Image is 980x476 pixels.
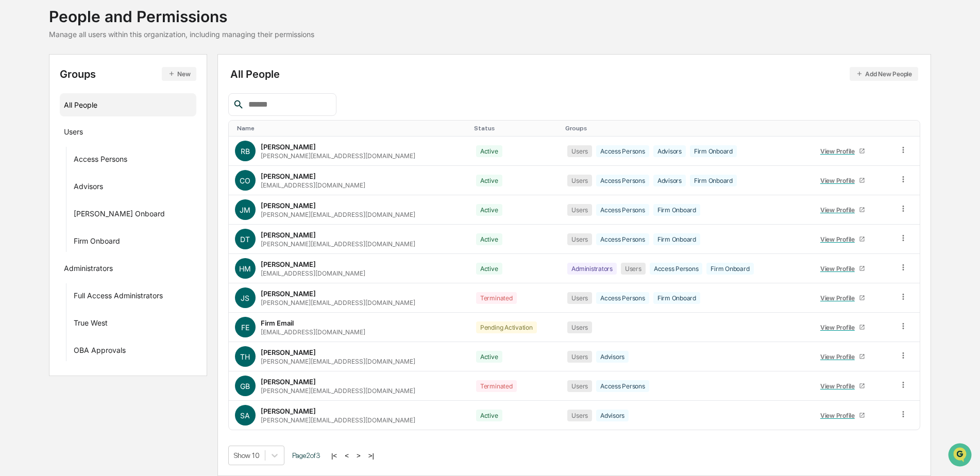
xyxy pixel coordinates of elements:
span: DT [240,235,250,244]
button: > [353,451,364,460]
a: 🖐️Preclearance [6,126,71,144]
div: We're available if you need us! [35,89,130,97]
div: Firm Onboard [690,145,737,157]
div: Manage all users within this organization, including managing their permissions [49,30,314,39]
div: View Profile [820,235,859,243]
iframe: Open customer support [947,442,975,470]
div: OBA Approvals [74,346,126,358]
div: [PERSON_NAME] [261,290,316,298]
div: Toggle SortBy [474,125,557,132]
div: Advisors [653,175,686,186]
span: HM [239,264,251,273]
a: View Profile [816,231,869,247]
div: [PERSON_NAME] [261,201,316,210]
div: Active [476,351,502,363]
div: Toggle SortBy [814,125,888,132]
div: [PERSON_NAME][EMAIL_ADDRESS][DOMAIN_NAME] [261,416,415,424]
div: Firm Onboard [690,175,737,186]
div: Firm Email [261,319,294,327]
a: Powered byPylon [73,174,125,182]
div: View Profile [820,382,859,390]
div: Users [567,233,592,245]
div: [PERSON_NAME] [261,260,316,268]
div: Toggle SortBy [237,125,466,132]
div: [PERSON_NAME][EMAIL_ADDRESS][DOMAIN_NAME] [261,240,415,248]
div: Access Persons [596,145,649,157]
div: All People [230,67,918,81]
div: Active [476,263,502,275]
a: View Profile [816,378,869,394]
div: True West [74,318,108,331]
div: View Profile [820,324,859,331]
div: View Profile [820,294,859,302]
div: Toggle SortBy [901,125,916,132]
div: [PERSON_NAME] [261,407,316,415]
div: [PERSON_NAME][EMAIL_ADDRESS][DOMAIN_NAME] [261,299,415,307]
button: Add New People [850,67,918,81]
span: TH [240,352,250,361]
span: RB [241,147,250,156]
div: All People [64,96,192,113]
div: View Profile [820,177,859,184]
span: JS [241,294,249,302]
div: [PERSON_NAME][EMAIL_ADDRESS][DOMAIN_NAME] [261,211,415,218]
a: 🔎Data Lookup [6,145,69,164]
div: Firm Onboard [653,292,700,304]
div: Active [476,410,502,421]
p: How can we help? [10,22,188,38]
div: View Profile [820,412,859,419]
div: Active [476,204,502,216]
div: Advisors [596,351,629,363]
div: [PERSON_NAME][EMAIL_ADDRESS][DOMAIN_NAME] [261,387,415,395]
a: View Profile [816,173,869,189]
div: Access Persons [74,155,127,167]
div: Users [567,380,592,392]
div: [EMAIL_ADDRESS][DOMAIN_NAME] [261,269,365,277]
div: Pending Activation [476,321,537,333]
div: Advisors [74,182,103,194]
div: Groups [60,67,196,81]
div: 🗄️ [75,131,83,139]
div: 🔎 [10,150,19,159]
div: Active [476,145,502,157]
div: View Profile [820,353,859,361]
div: Users [621,263,646,275]
div: Users [567,145,592,157]
div: [PERSON_NAME] [261,378,316,386]
div: Terminated [476,292,517,304]
div: Firm Onboard [74,236,120,249]
div: Active [476,233,502,245]
span: Data Lookup [21,149,65,160]
button: |< [328,451,340,460]
a: View Profile [816,143,869,159]
div: [PERSON_NAME] Onboard [74,209,165,222]
span: Page 2 of 3 [292,451,320,460]
div: Users [567,321,592,333]
div: Terminated [476,380,517,392]
div: [PERSON_NAME] [261,348,316,356]
span: FE [241,323,249,332]
div: [EMAIL_ADDRESS][DOMAIN_NAME] [261,328,365,336]
div: 🖐️ [10,131,19,139]
div: Administrators [64,264,113,276]
div: Users [567,410,592,421]
div: Advisors [653,145,686,157]
div: Users [64,127,83,140]
button: New [162,67,196,81]
button: Start new chat [175,82,188,94]
div: [PERSON_NAME][EMAIL_ADDRESS][DOMAIN_NAME] [261,152,415,160]
div: [PERSON_NAME] [261,172,316,180]
span: Pylon [103,175,125,182]
a: View Profile [816,261,869,277]
div: Full Access Administrators [74,291,163,303]
div: Access Persons [596,175,649,186]
button: < [342,451,352,460]
a: 🗄️Attestations [71,126,132,144]
div: Access Persons [596,204,649,216]
div: View Profile [820,206,859,214]
div: Access Persons [596,233,649,245]
span: GB [240,382,250,390]
span: CO [240,176,250,185]
div: Firm Onboard [653,233,700,245]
